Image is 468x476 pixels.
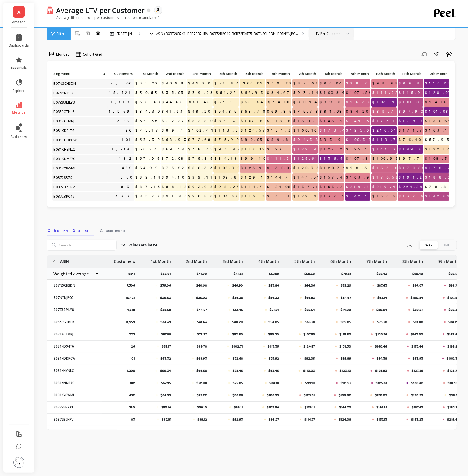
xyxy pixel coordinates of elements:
span: $125.76 [345,145,375,153]
p: $57.89 [269,272,282,276]
span: $133.80 [371,164,405,172]
a: 7,306 [109,79,134,88]
span: $127.26 [319,145,349,153]
span: 5th Month [241,71,264,76]
div: Toggle SortBy [187,70,213,78]
span: $82.80 [187,117,215,125]
div: Dots [419,241,438,249]
div: Toggle SortBy [160,70,187,78]
p: $36.01 [161,272,174,276]
span: $129.93 [292,145,327,153]
div: Toggle SortBy [424,70,450,78]
span: 2nd Month [162,71,185,76]
span: $137.13 [292,183,327,191]
span: $103.97 [371,98,405,106]
span: $124.57 [240,126,270,135]
a: 83 [120,183,134,191]
a: 333 [114,192,134,200]
span: $97.76 [398,155,428,163]
p: B07NYNJPCC [50,295,99,300]
span: $143.90 [319,117,351,125]
span: $111.97 [266,155,300,163]
p: Customers [114,255,135,264]
span: $72.68 [187,136,216,144]
span: $38.68 [134,98,165,106]
p: $54.22 [268,295,279,300]
span: 11th Month [399,71,421,76]
span: $98.31 [345,164,376,172]
p: 1st Month [151,255,171,264]
div: Toggle SortBy [292,70,318,78]
span: $160.46 [292,126,320,135]
span: $40.98 [161,79,188,88]
span: $163.97 [345,173,380,182]
span: $51.46 [188,98,213,106]
span: $99.11 [187,173,216,182]
p: 7,306 [127,283,135,288]
span: B07Z8BMLY8 [52,98,76,106]
span: $84.67 [266,89,295,97]
p: $35.03 [196,295,207,300]
span: $219.46 [371,183,402,191]
span: A [17,9,20,15]
p: 5th Month [294,255,315,264]
p: 1st Month [134,70,160,78]
span: $57.91 [213,98,242,106]
span: 10th Month [372,71,395,76]
span: $60.34 [134,145,160,153]
span: $119.06 [240,192,270,200]
span: $118.80 [266,117,298,125]
a: 1,518 [109,98,134,106]
span: $100.38 [345,136,376,144]
span: $86.33 [187,164,218,172]
span: $120.79 [319,164,351,172]
span: $67.95 [134,155,163,163]
span: $106.95 [371,155,401,163]
p: 15,421 [126,295,135,300]
span: $82.05 [240,136,265,144]
span: $106.99 [213,164,245,172]
span: $89.14 [134,173,163,182]
span: $79.29 [266,79,297,88]
p: $66.93 [305,295,315,300]
p: 4th Month [258,255,279,264]
span: $107.87 [345,155,379,163]
div: Toggle SortBy [52,70,78,78]
p: $64.06 [304,283,315,288]
span: $130.69 [424,117,456,125]
span: B0B72B7HRV [52,183,76,191]
span: $149.66 [398,145,428,153]
p: $53.84 [268,283,279,288]
input: Search [47,240,117,251]
span: $94.07 [319,79,346,88]
p: $38.68 [160,308,171,312]
span: $68.93 [161,136,191,144]
p: $93.14 [377,295,387,300]
span: $142.64 [424,192,452,200]
p: *All values are in [121,242,160,248]
span: $173.44 [319,126,351,135]
span: ▲ [102,71,106,76]
span: $94.90 [398,107,425,116]
span: $46.90 [187,79,213,88]
span: $39.28 [187,89,218,97]
div: LTV Per Customer [314,31,342,36]
p: 2nd Month [186,255,207,264]
span: $137.58 [319,192,353,200]
span: $98.78 [345,79,378,88]
span: $94.38 [292,136,323,144]
span: $100.84 [319,89,347,97]
span: 8th Month [320,71,342,76]
span: $57.95 [424,136,452,144]
span: $264.29 [398,183,428,191]
span: $101.08 [424,107,453,116]
span: $41.63 [161,107,188,116]
span: $147.51 [292,173,323,182]
span: $102.71 [187,126,217,135]
p: $47.61 [234,272,246,276]
span: $111.22 [371,89,401,97]
span: $69.58 [161,145,189,153]
span: $129.11 [240,173,271,182]
p: $44.67 [197,308,207,312]
span: $34.39 [134,107,165,116]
